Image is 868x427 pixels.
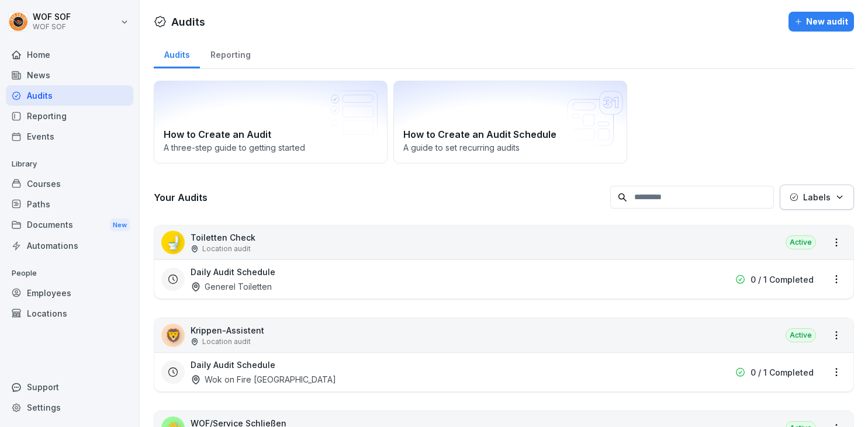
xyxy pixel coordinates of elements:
a: News [6,65,133,85]
p: 0 / 1 Completed [751,366,814,379]
p: Toiletten Check [191,231,255,244]
p: 0 / 1 Completed [751,273,814,286]
h2: How to Create an Audit [164,127,378,141]
button: Labels [780,185,854,210]
a: Automations [6,235,133,256]
p: Labels [803,191,831,203]
p: A guide to set recurring audits [403,141,617,154]
a: Settings [6,397,133,418]
a: Locations [6,303,133,324]
a: Audits [6,85,133,106]
a: Reporting [200,39,261,68]
a: Home [6,44,133,65]
div: 🦁 [161,324,185,347]
a: Courses [6,173,133,194]
p: A three-step guide to getting started [164,141,378,154]
div: Generel Toiletten [191,280,272,293]
p: Location audit [202,244,251,254]
a: Audits [154,39,200,68]
p: People [6,264,133,283]
a: Employees [6,283,133,303]
p: WOF SOF [33,23,71,31]
div: Documents [6,214,133,236]
a: How to Create an Audit ScheduleA guide to set recurring audits [393,81,627,164]
div: 🚽 [161,231,185,254]
a: Reporting [6,106,133,126]
a: How to Create an AuditA three-step guide to getting started [154,81,388,164]
div: New [110,218,130,232]
button: New audit [789,12,854,32]
h3: Your Audits [154,191,604,204]
div: New audit [794,15,848,28]
div: Support [6,377,133,397]
div: Active [786,235,816,249]
p: Krippen-Assistent [191,324,264,336]
a: DocumentsNew [6,214,133,236]
a: Events [6,126,133,147]
a: Paths [6,194,133,214]
h1: Audits [171,14,205,30]
h3: Daily Audit Schedule [191,266,275,278]
h2: How to Create an Audit Schedule [403,127,617,141]
h3: Daily Audit Schedule [191,359,275,371]
p: Location audit [202,336,251,347]
p: Library [6,155,133,173]
p: WOF SOF [33,12,71,22]
div: Active [786,328,816,342]
div: Wok on Fire [GEOGRAPHIC_DATA] [191,373,336,386]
